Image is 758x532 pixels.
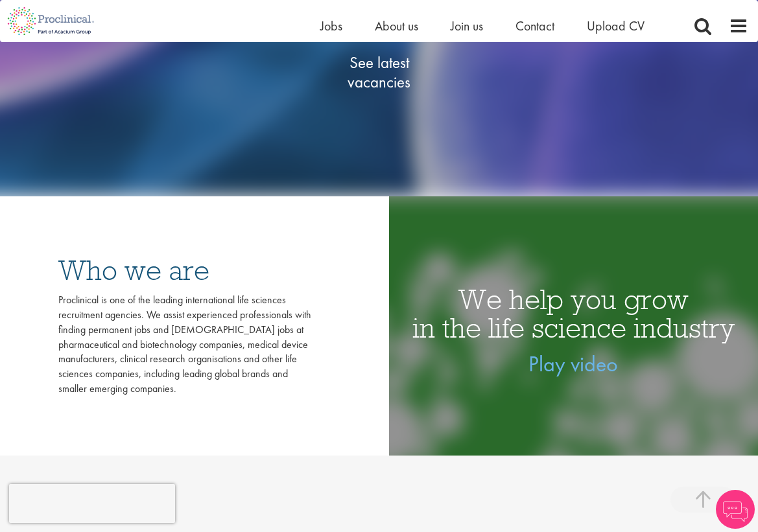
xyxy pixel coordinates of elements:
span: See latest vacancies [314,52,444,91]
div: Proclinical is one of the leading international life sciences recruitment agencies. We assist exp... [58,293,311,397]
a: Play video [528,350,618,378]
h3: Who we are [58,256,311,284]
img: Chatbot [716,490,755,529]
a: Contact [515,17,554,34]
a: Jobs [320,17,342,34]
a: See latestvacancies [314,1,444,143]
iframe: reCAPTCHA [9,484,175,523]
a: Upload CV [587,17,645,34]
a: Join us [451,17,483,34]
a: About us [375,17,418,34]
